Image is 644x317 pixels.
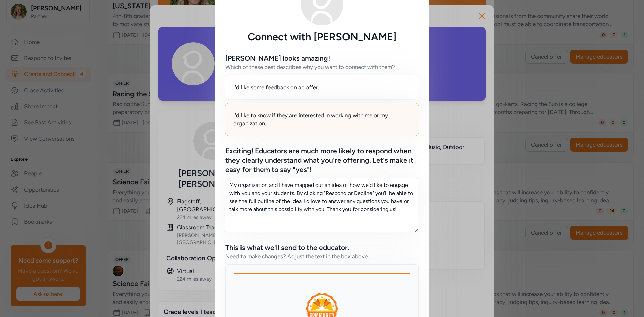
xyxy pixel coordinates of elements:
div: Which of these best describes why you want to connect with them? [225,63,395,71]
div: Exciting! Educators are much more likely to respond when they clearly understand what you're offe... [225,146,419,174]
div: Need to make changes? Adjust the text in the box above. [225,252,369,260]
span: I'd like some feedback on an offer. [233,83,319,91]
h5: Connect with [PERSON_NAME] [225,31,419,43]
span: I'd like to know if they are interested in working with me or my organization. [233,111,411,127]
textarea: My organization and I have mapped out an idea of how we'd like to engage with you and your studen... [225,178,418,232]
div: This is what we'll send to the educator. [225,243,350,252]
div: [PERSON_NAME] looks amazing! [225,54,330,63]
